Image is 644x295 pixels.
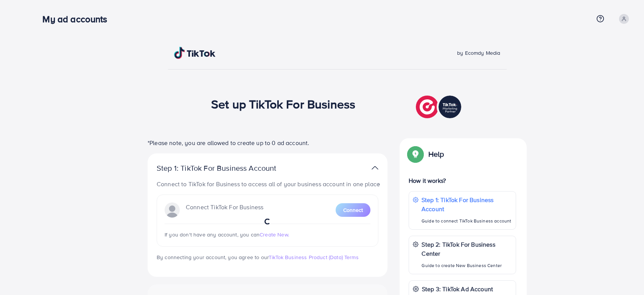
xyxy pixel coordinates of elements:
p: *Please note, you are allowed to create up to 0 ad account. [148,138,387,147]
p: Step 1: TikTok For Business Account [422,195,512,213]
p: Step 3: TikTok Ad Account [422,284,493,293]
span: by Ecomdy Media [457,49,500,57]
p: Step 1: TikTok For Business Account [157,164,300,173]
p: Help [428,150,444,159]
img: Popup guide [409,147,422,161]
p: How it works? [409,176,516,185]
img: TikTok partner [416,94,463,120]
p: Step 2: TikTok For Business Center [422,240,512,258]
h3: My ad accounts [42,14,113,25]
h1: Set up TikTok For Business [211,97,355,111]
p: Guide to create New Business Center [422,261,512,270]
p: Guide to connect TikTok Business account [422,216,512,225]
img: TikTok [174,47,216,59]
img: TikTok partner [372,162,378,173]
